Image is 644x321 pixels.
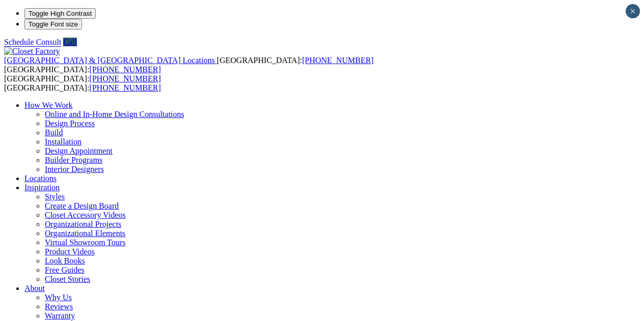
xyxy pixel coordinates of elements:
[4,47,60,56] img: Closet Factory
[45,247,95,256] a: Product Videos
[45,165,104,173] a: Interior Designers
[29,10,92,17] span: Toggle High Contrast
[24,101,73,109] a: How We Work
[45,238,126,247] a: Virtual Showroom Tours
[45,311,75,320] a: Warranty
[24,8,96,19] button: Toggle High Contrast
[45,302,73,311] a: Reviews
[90,83,161,92] a: [PHONE_NUMBER]
[45,275,90,283] a: Closet Stories
[45,266,85,274] a: Free Guides
[63,38,77,46] a: Call
[4,56,374,74] span: [GEOGRAPHIC_DATA]: [GEOGRAPHIC_DATA]:
[45,229,125,238] a: Organizational Elements
[626,4,640,18] button: Close
[45,128,63,137] a: Build
[45,110,184,119] a: Online and In-Home Design Consultations
[45,220,121,228] a: Organizational Projects
[45,256,85,265] a: Look Books
[45,201,119,210] a: Create a Design Board
[24,284,45,293] a: About
[4,74,161,92] span: [GEOGRAPHIC_DATA]: [GEOGRAPHIC_DATA]:
[90,74,161,83] a: [PHONE_NUMBER]
[24,183,60,192] a: Inspiration
[45,293,72,302] a: Why Us
[29,20,78,28] span: Toggle Font size
[45,192,65,201] a: Styles
[302,56,373,65] a: [PHONE_NUMBER]
[45,156,102,164] a: Builder Programs
[4,56,215,65] span: [GEOGRAPHIC_DATA] & [GEOGRAPHIC_DATA] Locations
[45,119,95,128] a: Design Process
[4,38,61,46] a: Schedule Consult
[45,211,126,219] a: Closet Accessory Videos
[24,174,57,183] a: Locations
[45,137,81,146] a: Installation
[4,56,217,65] a: [GEOGRAPHIC_DATA] & [GEOGRAPHIC_DATA] Locations
[24,19,82,30] button: Toggle Font size
[90,65,161,74] a: [PHONE_NUMBER]
[45,147,113,155] a: Design Appointment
